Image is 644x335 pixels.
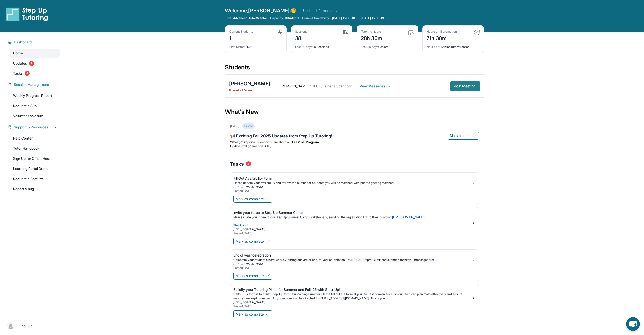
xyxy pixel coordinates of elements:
[233,181,472,185] div: Please update your availability and review the number of students you will be matched with prior ...
[10,134,60,143] a: Help Center
[225,63,484,74] div: Students
[233,185,265,189] a: [URL][DOMAIN_NAME]
[233,292,472,300] p: Hello! This form is to assist Step-Up for the upcoming Summer. Please fill out the form at your e...
[242,123,255,129] div: Unread
[334,8,339,13] img: Chevron Right
[10,59,60,68] a: Updates7
[474,30,480,36] img: card
[343,30,348,34] img: card
[5,320,60,331] a: |Log Out
[246,161,251,166] span: 4
[266,197,270,201] img: Mark as complete
[229,34,253,42] div: 1
[225,7,296,14] span: Welcome, [PERSON_NAME] 👋
[454,85,476,88] span: Join Meeting
[233,310,272,318] button: Mark as complete
[295,34,308,42] div: 38
[233,300,265,304] a: [URL][DOMAIN_NAME]
[13,71,23,76] span: Tasks
[233,262,265,266] a: [URL][DOMAIN_NAME]
[361,42,414,49] div: 0h 0m
[10,69,60,78] a: Tasks4
[10,184,60,193] a: Report a bug
[295,42,348,49] div: 0 Sessions
[233,195,272,203] button: Mark as complete
[626,317,640,331] button: chat-button
[12,40,57,45] button: Dashboard
[233,176,472,181] div: Fill Out Availability Form
[10,154,60,163] a: Sign Up for Office Hours
[278,30,282,34] img: card
[230,250,479,271] a: End of year celebrationCelebrate your student's hard work by joining our virtual end-of-year cele...
[392,215,424,219] a: [URL][DOMAIN_NAME]
[266,312,270,316] img: Mark as complete
[236,312,264,317] span: Mark as complete
[427,42,480,49] div: Senior Tutor/Mentor
[229,42,282,49] div: [DATE]
[14,40,32,45] span: Dashboard
[233,304,472,308] div: Posted [DATE]
[361,30,382,34] div: Tutoring hours
[230,144,479,148] li: Updates will go live on
[302,16,330,20] span: Current Availability:
[261,144,273,148] strong: [DATE]
[12,125,57,130] button: Support & Resources
[427,30,457,34] div: Hours until promotion
[361,45,379,49] span: Last 30 days :
[29,61,34,66] span: 7
[408,30,414,36] img: card
[360,84,391,89] span: View Messages
[332,16,389,20] span: [DATE] 15:00-18:00, [DATE] 15:30-19:00
[450,81,480,91] button: Join Meeting
[387,84,391,88] img: Chevron-Right
[233,231,472,235] div: Posted [DATE]
[427,45,440,49] span: Next title :
[303,8,339,13] a: Update Information
[230,140,292,144] span: We’ve got important news to share about our
[448,132,479,140] button: Mark as read
[13,61,27,66] span: Updates
[233,215,472,219] p: Please invite your tutee to our Step Up Summer Camp workshops by sending the registration link to...
[450,133,471,138] span: Mark as read
[13,51,23,56] span: Home
[233,227,265,231] a: [URL][DOMAIN_NAME]
[427,34,457,42] div: 71h 30m
[16,323,17,329] span: |
[233,210,472,215] div: Invite your tutee to Step Up Summer Camp!
[233,258,472,262] p: !
[230,284,479,309] a: Solidify your Tutoring Plans for Summer and Fall '25 with Step-Up!Hello! This form is to assist S...
[230,133,479,140] div: 📢 Exciting Fall 2025 Updates from Step Up Tutoring!
[10,91,60,100] a: Weekly Progress Report
[331,16,390,20] a: [DATE] 15:00-18:00, [DATE] 15:30-19:00
[292,140,320,144] strong: Fall 2025 Program:
[229,30,253,34] div: Current Students
[361,34,382,42] div: 28h 30m
[10,111,60,121] a: Volunteer as a sub
[25,71,30,76] span: 4
[230,173,479,194] a: Fill Out Availability FormPlease update your availability and review the number of students you w...
[7,322,14,329] img: user-img
[236,273,264,278] span: Mark as complete
[281,84,309,88] span: [PERSON_NAME] :
[10,164,60,173] a: Learning Portal Demo
[6,7,48,21] img: logo
[295,30,308,34] div: Sessions
[10,174,60,183] a: Request a Feature
[233,253,472,258] div: End of year celebration
[10,144,60,153] a: Tutor Handbook
[10,101,60,110] a: Request a Sub
[229,80,271,87] div: [PERSON_NAME]
[230,160,244,167] span: Tasks
[266,274,270,278] img: Mark as complete
[14,125,48,130] span: Support & Resources
[233,223,248,227] span: Thank you!
[270,16,284,20] span: Capacity:
[19,323,33,328] span: Log Out
[427,258,433,262] a: here
[229,45,245,49] span: First Match :
[233,287,472,292] div: Solidify your Tutoring Plans for Summer and Fall '25 with Step-Up!
[236,196,264,201] span: Mark as complete
[233,272,272,280] button: Mark as complete
[230,207,479,237] a: Invite your tutee to Step Up Summer Camp!Please invite your tutee to our Step Up Summer Camp work...
[285,16,299,20] span: 1 Students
